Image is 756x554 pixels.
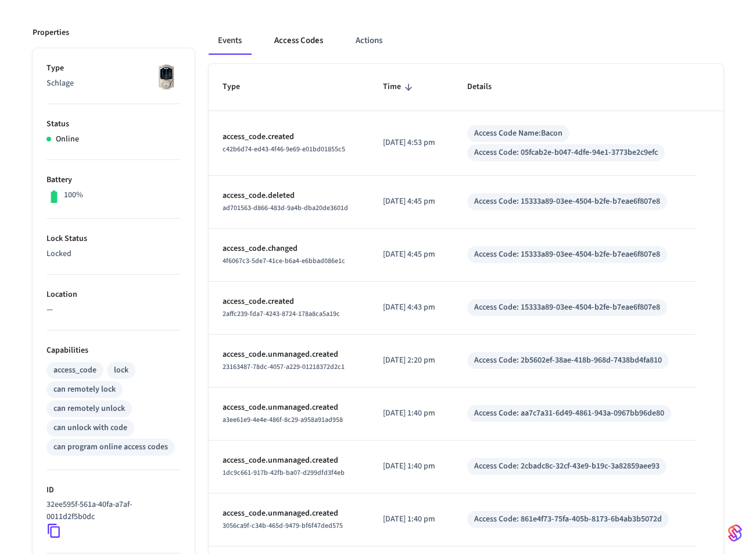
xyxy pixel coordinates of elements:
img: SeamLogoGradient.69752ec5.svg [728,524,742,542]
p: access_code.unmanaged.created [223,507,355,520]
span: 2affc239-fda7-4243-8724-178a8ca5a19c [223,309,340,319]
p: [DATE] 4:45 pm [383,196,439,208]
p: Location [46,289,181,301]
p: 100% [64,189,83,201]
span: Time [383,78,416,96]
p: — [46,304,181,316]
div: Access Code Name: Bacon [474,127,562,140]
p: Lock Status [46,233,181,245]
p: Status [46,118,181,130]
p: Capabilities [46,345,181,357]
p: [DATE] 1:40 pm [383,460,439,473]
span: 23163487-78dc-4057-a229-01218372d2c1 [223,362,345,372]
p: access_code.created [223,296,355,308]
div: can unlock with code [53,422,127,434]
div: can program online access codes [53,441,168,453]
div: Access Code: 15333a89-03ee-4504-b2fe-b7eae6f807e8 [474,248,660,261]
span: 1dc9c661-917b-42fb-ba07-d299dfd3f4eb [223,468,345,478]
div: Access Code: 15333a89-03ee-4504-b2fe-b7eae6f807e8 [474,301,660,314]
p: ID [46,484,181,496]
p: Properties [33,27,69,39]
p: access_code.unmanaged.created [223,402,355,414]
span: Type [223,78,255,96]
p: access_code.deleted [223,190,355,202]
p: Locked [46,248,181,260]
span: c42b6d74-ed43-4f46-9e69-e01bd01855c5 [223,144,345,154]
p: Online [56,133,79,145]
span: a3ee61e9-4e4e-486f-8c29-a958a91ad958 [223,415,343,425]
p: [DATE] 1:40 pm [383,513,439,525]
p: 32ee595f-561a-40fa-a7af-0011d2f5b0dc [46,499,176,523]
span: 4f6067c3-5de7-41ce-b6a4-e6bbad086e1c [223,256,345,266]
span: Details [467,78,507,96]
p: [DATE] 4:43 pm [383,301,439,314]
p: access_code.created [223,131,355,143]
p: access_code.unmanaged.created [223,349,355,361]
div: access_code [53,364,96,377]
div: Access Code: 2b5602ef-38ae-418b-968d-7438bd4fa810 [474,354,662,367]
button: Actions [346,27,392,55]
p: access_code.unmanaged.created [223,454,355,467]
p: access_code.changed [223,243,355,255]
span: ad701563-d866-483d-9a4b-dba20de3601d [223,203,348,213]
p: Schlage [46,77,181,90]
div: Access Code: 2cbadc8c-32cf-43e9-b19c-3a82859aee93 [474,460,660,473]
p: Type [46,62,181,74]
div: Access Code: 15333a89-03ee-4504-b2fe-b7eae6f807e8 [474,196,660,208]
p: [DATE] 4:53 pm [383,137,439,149]
button: Events [209,27,251,55]
p: [DATE] 4:45 pm [383,248,439,261]
div: can remotely unlock [53,403,125,415]
span: 3056ca9f-c34b-465d-9479-bf6f47ded575 [223,521,343,531]
div: lock [114,364,128,377]
div: ant example [209,27,723,55]
div: Access Code: 861e4f73-75fa-405b-8173-6b4ab3b5072d [474,513,662,525]
p: Battery [46,174,181,186]
p: [DATE] 2:20 pm [383,354,439,367]
button: Access Codes [265,27,332,55]
div: Access Code: aa7c7a31-6d49-4861-943a-0967bb96de80 [474,407,664,420]
p: [DATE] 1:40 pm [383,407,439,420]
div: Access Code: 05fcab2e-b047-4dfe-94e1-3773be2c9efc [474,147,658,159]
div: can remotely lock [53,383,116,396]
img: Schlage Sense Smart Deadbolt with Camelot Trim, Front [152,62,181,91]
